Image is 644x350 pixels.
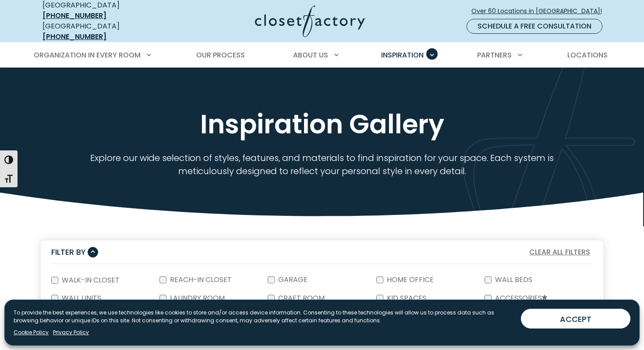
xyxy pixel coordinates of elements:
[567,50,608,60] span: Locations
[53,329,89,336] a: Privacy Policy
[166,295,226,302] label: Laundry Room
[255,5,365,37] img: Closet Factory Logo
[381,50,424,60] span: Inspiration
[51,246,98,258] button: Filter By
[196,50,245,60] span: Our Process
[492,276,534,283] label: Wall Beds
[58,277,121,284] label: Walk-In Closet
[467,19,602,34] a: Schedule a Free Consultation
[471,7,609,16] span: Over 60 Locations in [GEOGRAPHIC_DATA]!
[521,309,630,329] button: ACCEPT
[41,107,603,141] h1: Inspiration Gallery
[65,151,580,178] p: Explore our wide selection of styles, features, and materials to find inspiration for your space....
[166,276,234,283] label: Reach-In Closet
[492,295,549,302] label: Accessories
[42,21,170,42] div: [GEOGRAPHIC_DATA]
[383,276,435,283] label: Home Office
[58,295,103,302] label: Wall Units
[527,246,593,258] button: Clear All Filters
[42,11,106,21] a: [PHONE_NUMBER]
[28,43,616,68] nav: Primary Menu
[383,295,428,302] label: Kid Spaces
[293,50,328,60] span: About Us
[42,32,106,42] a: [PHONE_NUMBER]
[275,276,309,283] label: Garage
[14,329,49,336] a: Cookie Policy
[275,295,326,302] label: Craft Room
[34,50,141,60] span: Organization in Every Room
[14,309,514,325] p: To provide the best experiences, we use technologies like cookies to store and/or access device i...
[477,50,512,60] span: Partners
[471,4,609,19] a: Over 60 Locations in [GEOGRAPHIC_DATA]!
